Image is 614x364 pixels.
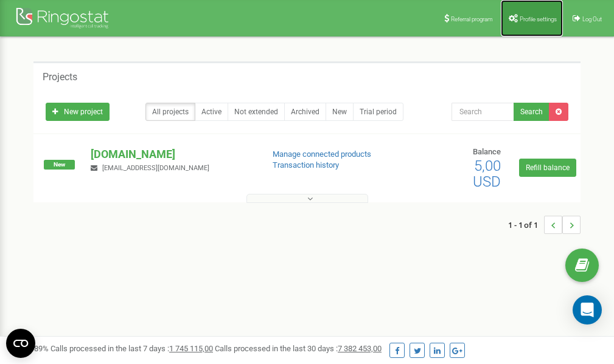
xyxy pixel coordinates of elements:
[326,103,354,121] a: New
[508,216,544,234] span: 1 - 1 of 1
[520,16,557,22] span: Profile settings
[582,16,602,22] span: Log Out
[338,344,382,353] u: 7 382 453,00
[473,157,501,190] span: 5,00 USD
[215,344,382,353] span: Calls processed in the last 30 days :
[273,149,371,159] a: Manage connected products
[228,103,285,121] a: Not extended
[102,164,209,172] span: [EMAIL_ADDRESS][DOMAIN_NAME]
[514,103,549,121] button: Search
[195,103,228,121] a: Active
[451,16,493,22] span: Referral program
[169,344,213,353] u: 1 745 115,00
[145,103,195,121] a: All projects
[573,295,602,325] div: Open Intercom Messenger
[508,204,581,246] nav: ...
[43,72,77,83] h5: Projects
[452,103,514,121] input: Search
[284,103,326,121] a: Archived
[353,103,403,121] a: Trial period
[44,160,75,170] span: New
[473,147,501,156] span: Balance
[6,329,35,358] button: Open CMP widget
[46,103,110,121] a: New project
[273,160,339,170] a: Transaction history
[51,344,213,353] span: Calls processed in the last 7 days :
[519,159,576,177] a: Refill balance
[91,146,253,162] p: [DOMAIN_NAME]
